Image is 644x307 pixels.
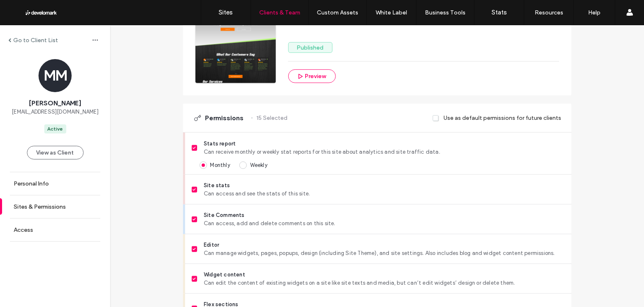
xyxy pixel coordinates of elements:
span: Stats report [204,140,564,148]
label: Clients & Team [259,9,300,16]
label: Published [288,42,333,53]
label: Help [589,9,601,16]
label: Go to Client List [13,37,58,44]
button: Preview [288,69,336,83]
span: Weekly [250,162,268,168]
span: Can edit the content of existing widgets on a site like site texts and media, but can’t edit widg... [204,279,564,287]
span: [PERSON_NAME] [29,99,81,108]
label: Business Tools [425,9,466,16]
span: Monthly [210,162,230,168]
label: Custom Assets [317,9,359,16]
label: Use as default permissions for future clients [444,110,562,126]
span: [EMAIL_ADDRESS][DOMAIN_NAME] [12,108,99,116]
label: Personal Info [14,180,49,187]
span: Site stats [204,181,564,190]
span: Widget content [204,271,564,279]
label: Sites [219,9,233,16]
label: Access [14,226,33,233]
label: 15 Selected [257,110,288,126]
span: Can access and see the stats of this site. [204,190,564,198]
button: View as Client [27,146,84,159]
span: Can access, add and delete comments on this site. [204,219,564,228]
span: Permissions [205,114,244,123]
span: Editor [204,241,564,249]
label: Resources [535,9,563,16]
label: White Label [376,9,408,16]
span: Can receive monthly or weekly stat reports for this site about analytics and site traffic data. [204,148,564,156]
div: MM [39,59,72,92]
span: Site Comments [204,211,564,219]
label: Sites & Permissions [14,203,66,210]
span: Help [19,6,36,13]
label: Stats [492,9,507,16]
div: Active [48,125,63,133]
span: Can manage widgets, pages, popups, design (including Site Theme), and site settings. Also include... [204,249,564,257]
